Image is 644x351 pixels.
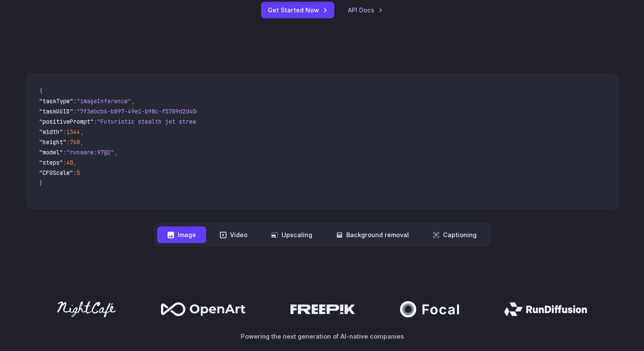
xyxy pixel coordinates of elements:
[39,179,43,187] span: }
[39,97,73,105] span: "taskType"
[131,97,135,105] span: ,
[80,128,83,136] span: ,
[261,2,334,18] a: Get Started Now
[63,128,66,136] span: :
[77,97,131,105] span: "imageInference"
[66,128,80,136] span: 1344
[97,118,407,125] span: "Futuristic stealth jet streaking through a neon-lit cityscape with glowing purple exhaust"
[39,159,63,166] span: "steps"
[73,97,77,105] span: :
[63,159,66,166] span: :
[39,138,66,146] span: "height"
[66,148,114,156] span: "runware:97@2"
[157,226,206,243] button: Image
[26,331,618,341] p: Powering the next generation of AI-native companies
[39,128,63,136] span: "width"
[326,226,419,243] button: Background removal
[39,87,43,95] span: {
[423,226,487,243] button: Captioning
[70,138,80,146] span: 768
[66,159,73,166] span: 40
[66,138,70,146] span: :
[94,118,97,125] span: :
[80,138,83,146] span: ,
[63,148,66,156] span: :
[261,226,322,243] button: Upscaling
[73,159,77,166] span: ,
[114,148,118,156] span: ,
[73,169,77,177] span: :
[77,107,206,115] span: "7f3ebcb6-b897-49e1-b98c-f5789d2d40d7"
[348,5,383,15] a: API Docs
[39,118,94,125] span: "positivePrompt"
[39,148,63,156] span: "model"
[39,107,73,115] span: "taskUUID"
[77,169,80,177] span: 5
[39,169,73,177] span: "CFGScale"
[73,107,77,115] span: :
[210,226,258,243] button: Video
